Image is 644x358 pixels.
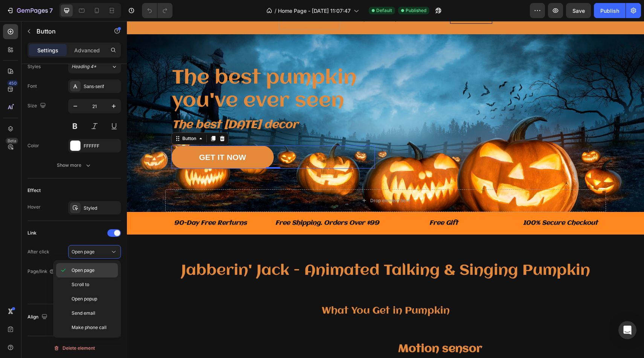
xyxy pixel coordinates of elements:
[146,198,255,207] p: Free Shipping. Orders Over $99
[37,27,101,36] p: Button
[72,130,119,142] p: GET IT NOW
[379,198,488,207] p: 100% Secure Checkout
[68,245,121,259] button: Open page
[29,198,138,207] p: 90-Day Free Rerturns
[27,248,49,255] div: After click
[37,46,58,54] p: Settings
[27,187,41,194] div: Effect
[376,7,392,14] span: Default
[27,230,37,236] div: Link
[72,267,95,274] span: Open page
[618,321,636,339] div: Open Intercom Messenger
[27,284,121,298] button: Show more
[27,101,47,111] div: Size
[600,7,619,15] div: Publish
[3,3,56,18] button: 7
[243,177,283,183] div: Drop element here
[49,6,53,15] p: 7
[74,46,100,54] p: Advanced
[406,7,426,14] span: Published
[6,138,18,144] div: Beta
[271,322,355,334] strong: Motion sensor
[7,80,18,86] div: 450
[262,198,372,207] p: Free Gift
[84,83,119,90] div: Sans-serif
[84,205,119,212] div: Styled
[54,114,71,121] div: Button
[566,3,591,18] button: Save
[142,3,172,18] div: Undo/Redo
[84,143,119,149] div: FFFFFF
[27,142,39,149] div: Color
[44,125,147,148] a: Rich Text Editor. Editing area: main
[127,21,644,358] iframe: Design area
[572,8,585,14] span: Save
[594,3,626,18] button: Publish
[275,7,276,15] span: /
[45,96,247,112] p: The best [DATE] decor
[27,204,41,210] div: Hover
[57,161,92,169] div: Show more
[278,7,351,15] span: Home Page - [DATE] 11:07:47
[44,45,248,92] h1: The best pumpkin you've ever seen
[72,63,96,70] span: Heading 4*
[72,296,97,302] span: Open popup
[27,268,55,275] div: Page/link
[72,281,89,288] span: Scroll to
[27,83,37,90] div: Font
[27,158,121,172] button: Show more
[68,60,121,73] button: Heading 4*
[27,312,49,322] div: Align
[53,344,95,353] div: Delete element
[27,342,121,354] button: Delete element
[27,63,41,70] div: Styles
[72,324,107,331] span: Make phone call
[114,283,403,297] p: What You Get in Pumpkin
[72,249,95,254] span: Open page
[72,130,119,142] div: Rich Text Editor. Editing area: main
[33,241,485,276] h2: Jabberin' Jack - Animated Talking & Singing Pumpkin
[72,310,95,317] span: Send email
